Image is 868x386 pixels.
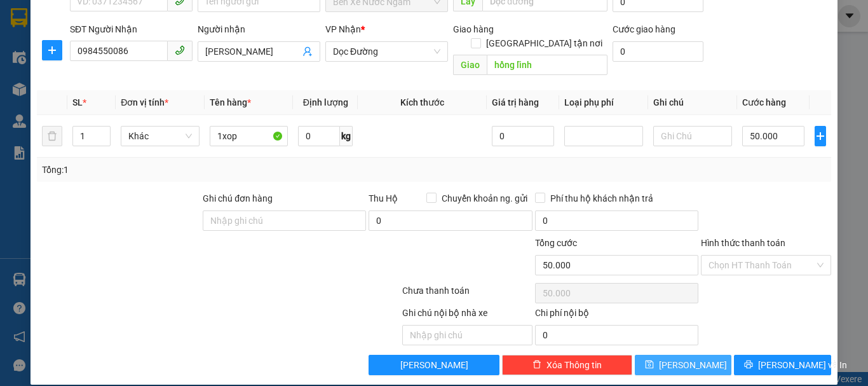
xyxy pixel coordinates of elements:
[546,358,602,372] span: Xóa Thông tin
[70,22,193,36] div: SĐT Người Nhận
[453,55,487,75] span: Giao
[545,191,658,205] span: Phí thu hộ khách nhận trả
[492,97,539,107] span: Giá trị hàng
[402,325,532,345] input: Nhập ghi chú
[659,358,727,372] span: [PERSON_NAME]
[734,355,831,375] button: printer[PERSON_NAME] và In
[645,360,654,370] span: save
[613,24,675,34] label: Cước giao hàng
[613,41,703,62] input: Cước giao hàng
[128,127,192,146] span: Khác
[648,90,737,115] th: Ghi chú
[369,355,499,375] button: [PERSON_NAME]
[42,40,62,60] button: plus
[325,24,361,34] span: VP Nhận
[203,193,273,203] label: Ghi chú đơn hàng
[198,22,320,36] div: Người nhận
[175,45,185,55] span: phone
[42,163,336,177] div: Tổng: 1
[121,97,168,107] span: Đơn vị tính
[401,284,534,306] div: Chưa thanh toán
[535,238,577,248] span: Tổng cước
[340,126,353,146] span: kg
[481,36,607,50] span: [GEOGRAPHIC_DATA] tận nơi
[532,360,541,370] span: delete
[492,126,554,146] input: 0
[303,97,348,107] span: Định lượng
[333,42,440,61] span: Dọc Đường
[502,355,632,375] button: deleteXóa Thông tin
[402,306,532,325] div: Ghi chú nội bộ nhà xe
[742,97,786,107] span: Cước hàng
[815,126,826,146] button: plus
[400,358,468,372] span: [PERSON_NAME]
[559,90,648,115] th: Loại phụ phí
[400,97,444,107] span: Kích thước
[535,306,698,325] div: Chi phí nội bộ
[653,126,732,146] input: Ghi Chú
[635,355,732,375] button: save[PERSON_NAME]
[453,24,494,34] span: Giao hàng
[758,358,847,372] span: [PERSON_NAME] và In
[210,126,288,146] input: VD: Bàn, Ghế
[744,360,753,370] span: printer
[487,55,607,75] input: Dọc đường
[43,45,62,55] span: plus
[815,131,825,141] span: plus
[72,97,83,107] span: SL
[437,191,532,205] span: Chuyển khoản ng. gửi
[302,46,313,57] span: user-add
[369,193,398,203] span: Thu Hộ
[701,238,785,248] label: Hình thức thanh toán
[210,97,251,107] span: Tên hàng
[42,126,62,146] button: delete
[203,210,366,231] input: Ghi chú đơn hàng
